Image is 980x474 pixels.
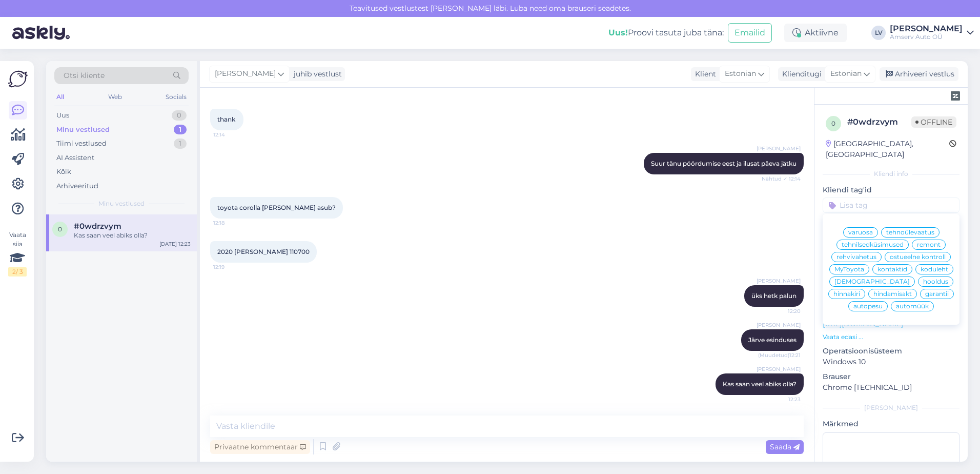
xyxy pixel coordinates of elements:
[890,25,974,41] a: [PERSON_NAME]Amserv Auto OÜ
[873,291,912,297] span: hindamisakt
[172,110,187,121] div: 0
[757,145,801,152] span: [PERSON_NAME]
[886,229,934,235] span: tehnoülevaatus
[911,116,956,128] span: Offline
[823,357,959,367] p: Windows 10
[758,351,801,359] span: (Muudetud) 12:21
[757,277,801,285] span: [PERSON_NAME]
[217,115,235,123] span: thank
[164,90,189,104] div: Socials
[784,24,847,42] div: Aktiivne
[210,440,310,454] div: Privaatne kommentaar
[748,336,797,344] span: Järve esinduses
[58,225,62,233] span: 0
[608,27,724,39] div: Proovi tasuta juba täna:
[853,303,883,309] span: autopesu
[877,266,907,272] span: kontaktid
[215,68,276,80] span: [PERSON_NAME]
[54,90,66,104] div: All
[836,254,876,260] span: rehvivahetus
[890,25,963,33] div: [PERSON_NAME]
[823,419,959,429] p: Märkmed
[778,69,822,80] div: Klienditugi
[74,231,191,240] div: Kas saan veel abiks olla?
[871,26,886,40] div: LV
[823,332,959,342] p: Vaata edasi ...
[757,365,801,373] span: [PERSON_NAME]
[8,267,27,276] div: 2 / 3
[823,382,959,393] p: Chrome [TECHNICAL_ID]
[834,266,864,272] span: MyToyota
[174,139,187,149] div: 1
[823,197,959,213] input: Lisa tag
[951,91,960,101] img: zendesk
[98,199,145,208] span: Minu vestlused
[56,110,69,121] div: Uus
[880,67,958,81] div: Arhiveeri vestlus
[106,90,124,104] div: Web
[890,254,946,260] span: ostueelne kontroll
[56,139,107,149] div: Tiimi vestlused
[923,279,948,285] span: hooldus
[213,219,252,227] span: 12:18
[725,68,756,80] span: Estonian
[762,175,801,183] span: Nähtud ✓ 12:14
[213,263,252,271] span: 12:19
[751,292,797,300] span: üks hetk palun
[823,319,903,328] a: [URL][DOMAIN_NAME]
[8,230,27,276] div: Vaata siia
[56,125,110,135] div: Minu vestlused
[847,116,911,128] div: # 0wdrzvym
[762,396,801,403] span: 12:23
[290,69,342,80] div: juhib vestlust
[762,307,801,315] span: 12:20
[56,167,71,177] div: Kõik
[159,240,191,248] div: [DATE] 12:23
[608,28,628,37] b: Uus!
[834,279,910,285] span: [DEMOGRAPHIC_DATA]
[848,229,873,235] span: varuosa
[823,403,959,412] div: [PERSON_NAME]
[217,248,310,255] span: 2020 [PERSON_NAME] 110700
[830,68,862,80] span: Estonian
[833,291,860,297] span: hinnakiri
[896,303,929,309] span: automüük
[217,204,336,211] span: toyota corolla [PERSON_NAME] asub?
[56,181,98,191] div: Arhiveeritud
[831,120,835,127] span: 0
[921,266,948,272] span: koduleht
[823,185,959,195] p: Kliendi tag'id
[174,125,187,135] div: 1
[56,153,94,163] div: AI Assistent
[823,169,959,179] div: Kliendi info
[651,160,797,167] span: Suur tänu pöördumise eest ja ilusat päeva jätku
[842,242,904,248] span: tehnilsedküsimused
[213,131,252,139] span: 12:14
[728,23,772,43] button: Emailid
[723,380,797,388] span: Kas saan veel abiks olla?
[925,291,949,297] span: garantii
[823,346,959,357] p: Operatsioonisüsteem
[8,69,28,89] img: Askly Logo
[823,371,959,382] p: Brauser
[74,222,121,231] span: #0wdrzvym
[64,70,105,81] span: Otsi kliente
[691,69,716,80] div: Klient
[917,242,941,248] span: remont
[826,139,949,160] div: [GEOGRAPHIC_DATA], [GEOGRAPHIC_DATA]
[770,442,800,451] span: Saada
[890,33,963,41] div: Amserv Auto OÜ
[757,321,801,329] span: [PERSON_NAME]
